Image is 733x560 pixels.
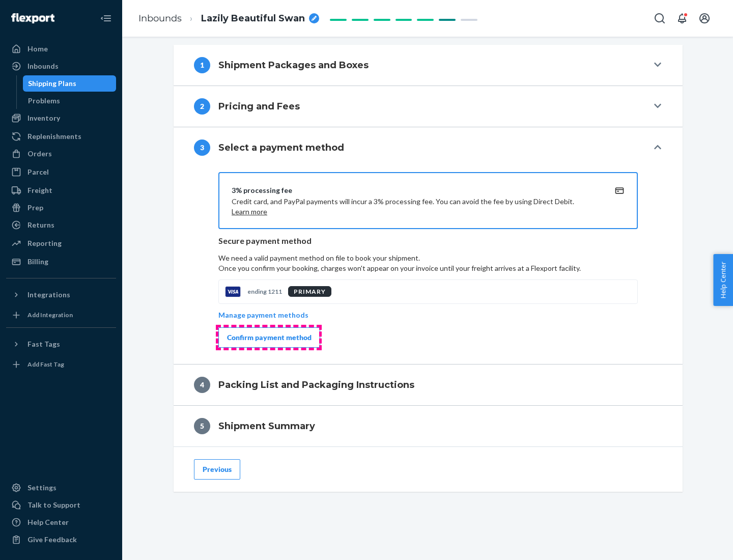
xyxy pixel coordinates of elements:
a: Orders [6,146,116,162]
a: Replenishments [6,128,116,145]
div: Returns [27,220,54,230]
button: Open Search Box [650,8,670,29]
div: Add Integration [27,311,73,319]
h4: Pricing and Fees [218,100,300,113]
a: Parcel [6,164,116,180]
button: Previous [194,459,240,480]
div: Reporting [27,238,62,248]
ol: breadcrumbs [130,4,327,34]
div: 1 [194,57,210,73]
a: Returns [6,217,116,233]
div: 3 [194,139,210,156]
a: Inbounds [138,13,182,24]
button: Confirm payment method [218,327,320,348]
button: Learn more [232,207,267,217]
a: Inventory [6,110,116,126]
a: Billing [6,254,116,270]
div: Parcel [27,167,49,177]
p: ending 1211 [247,287,282,296]
img: Flexport logo [11,13,54,23]
div: Talk to Support [27,500,80,510]
div: Billing [27,257,48,267]
div: Replenishments [27,131,81,142]
div: Confirm payment method [227,332,312,343]
button: 2Pricing and Fees [174,86,683,127]
a: Add Integration [6,307,116,323]
p: We need a valid payment method on file to book your shipment. [218,253,638,273]
a: Help Center [6,514,116,530]
h4: Select a payment method [218,141,344,154]
button: Help Center [713,254,733,306]
button: 5Shipment Summary [174,406,683,446]
div: Settings [27,483,57,493]
button: 1Shipment Packages and Boxes [174,45,683,86]
button: 4Packing List and Packaging Instructions [174,365,683,405]
a: Problems [23,93,117,109]
a: Reporting [6,235,116,251]
div: Integrations [27,290,70,300]
a: Add Fast Tag [6,356,116,373]
div: 5 [194,418,210,434]
div: Orders [27,149,52,159]
h4: Packing List and Packaging Instructions [218,378,414,391]
p: Manage payment methods [218,310,308,320]
div: Problems [28,96,60,106]
div: Help Center [27,517,69,527]
div: Home [27,44,48,54]
a: Freight [6,182,116,199]
div: 4 [194,377,210,393]
h4: Shipment Summary [218,419,315,433]
div: PRIMARY [288,286,331,297]
div: Fast Tags [27,339,60,349]
div: Freight [27,185,52,195]
button: Fast Tags [6,336,116,352]
a: Home [6,41,116,57]
span: Lazily Beautiful Swan [201,12,305,25]
div: Prep [27,203,43,213]
div: Inventory [27,113,60,123]
div: Inbounds [27,61,59,71]
p: Credit card, and PayPal payments will incur a 3% processing fee. You can avoid the fee by using D... [232,197,600,217]
p: Secure payment method [218,235,638,247]
button: Give Feedback [6,531,116,548]
button: Close Navigation [96,8,116,29]
div: Shipping Plans [28,78,76,89]
div: 3% processing fee [232,185,600,195]
a: Inbounds [6,58,116,74]
a: Settings [6,480,116,496]
h4: Shipment Packages and Boxes [218,59,369,72]
a: Talk to Support [6,497,116,513]
div: 2 [194,98,210,115]
div: Give Feedback [27,535,77,545]
button: 3Select a payment method [174,127,683,168]
p: Once you confirm your booking, charges won't appear on your invoice until your freight arrives at... [218,263,638,273]
button: Integrations [6,287,116,303]
a: Prep [6,200,116,216]
a: Shipping Plans [23,75,117,92]
button: Open account menu [694,8,715,29]
button: Open notifications [672,8,692,29]
div: Add Fast Tag [27,360,64,369]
